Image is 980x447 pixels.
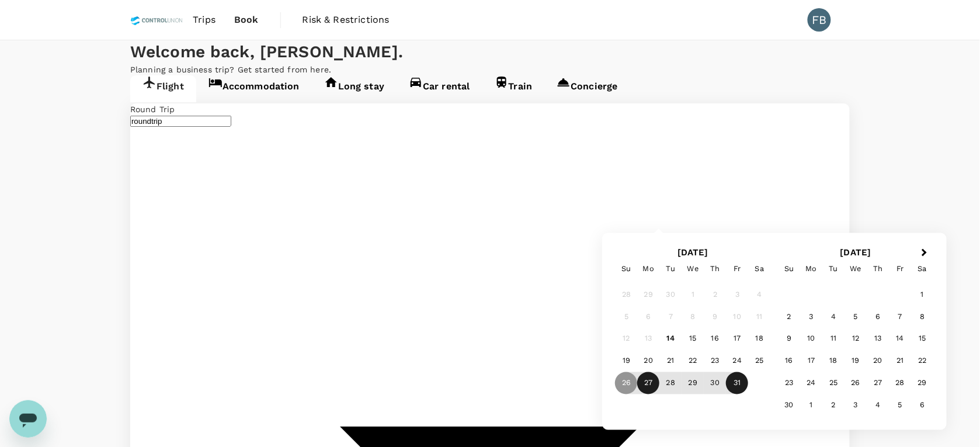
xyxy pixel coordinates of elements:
[704,283,727,306] div: Not available Thursday, October 2nd, 2025
[638,306,660,328] div: Not available Monday, October 6th, 2025
[727,283,749,306] div: Not available Friday, October 3rd, 2025
[397,75,482,102] a: Car rental
[130,75,196,102] a: Flight
[822,328,845,350] div: Choose Tuesday, November 11th, 2025
[660,328,682,350] div: Choose Tuesday, October 14th, 2025
[130,103,850,115] div: Round Trip
[889,350,911,372] div: Choose Friday, November 21st, 2025
[749,283,771,306] div: Not available Saturday, October 4th, 2025
[544,75,630,102] a: Concierge
[704,328,727,350] div: Choose Thursday, October 16th, 2025
[845,394,867,417] div: Choose Wednesday, December 3rd, 2025
[867,328,889,350] div: Choose Thursday, November 13th, 2025
[704,258,727,280] div: Thursday
[845,306,867,328] div: Choose Wednesday, November 5th, 2025
[616,283,638,306] div: Not available Sunday, September 28th, 2025
[889,306,911,328] div: Choose Friday, November 7th, 2025
[611,247,774,258] h2: [DATE]
[778,258,800,280] div: Sunday
[845,350,867,372] div: Choose Wednesday, November 19th, 2025
[778,328,800,350] div: Choose Sunday, November 9th, 2025
[638,283,660,306] div: Not available Monday, September 29th, 2025
[638,350,660,372] div: Choose Monday, October 20th, 2025
[749,328,771,350] div: Choose Saturday, October 18th, 2025
[616,328,638,350] div: Not available Sunday, October 12th, 2025
[638,372,660,394] div: Choose Monday, October 27th, 2025
[638,328,660,350] div: Not available Monday, October 13th, 2025
[867,372,889,394] div: Choose Thursday, November 27th, 2025
[704,372,727,394] div: Choose Thursday, October 30th, 2025
[800,394,822,417] div: Choose Monday, December 1st, 2025
[911,372,933,394] div: Choose Saturday, November 29th, 2025
[616,372,638,394] div: Choose Sunday, October 26th, 2025
[845,258,867,280] div: Wednesday
[822,350,845,372] div: Choose Tuesday, November 18th, 2025
[778,283,933,417] div: Month November, 2025
[682,306,704,328] div: Not available Wednesday, October 8th, 2025
[749,306,771,328] div: Not available Saturday, October 11th, 2025
[800,350,822,372] div: Choose Monday, November 17th, 2025
[130,7,183,33] img: Control Union Malaysia Sdn. Bhd.
[889,372,911,394] div: Choose Friday, November 28th, 2025
[196,75,312,102] a: Accommodation
[889,394,911,417] div: Choose Friday, December 5th, 2025
[682,328,704,350] div: Choose Wednesday, October 15th, 2025
[845,328,867,350] div: Choose Wednesday, November 12th, 2025
[660,258,682,280] div: Tuesday
[130,40,850,64] div: Welcome back , [PERSON_NAME] .
[889,328,911,350] div: Choose Friday, November 14th, 2025
[130,64,850,75] p: Planning a business trip? Get started from here.
[303,13,390,27] span: Risk & Restrictions
[482,75,545,102] a: Train
[800,306,822,328] div: Choose Monday, November 3rd, 2025
[778,372,800,394] div: Choose Sunday, November 23rd, 2025
[616,283,771,394] div: Month October, 2025
[312,75,397,102] a: Long stay
[660,306,682,328] div: Not available Tuesday, October 7th, 2025
[727,350,749,372] div: Choose Friday, October 24th, 2025
[774,247,937,258] h2: [DATE]
[867,306,889,328] div: Choose Thursday, November 6th, 2025
[911,394,933,417] div: Choose Saturday, December 6th, 2025
[727,258,749,280] div: Friday
[808,8,831,32] div: FB
[911,283,933,306] div: Choose Saturday, November 1st, 2025
[616,258,638,280] div: Sunday
[778,306,800,328] div: Choose Sunday, November 2nd, 2025
[727,328,749,350] div: Choose Friday, October 17th, 2025
[867,258,889,280] div: Thursday
[234,13,259,27] span: Book
[682,283,704,306] div: Not available Wednesday, October 1st, 2025
[704,350,727,372] div: Choose Thursday, October 23rd, 2025
[638,258,660,280] div: Monday
[800,328,822,350] div: Choose Monday, November 10th, 2025
[727,306,749,328] div: Not available Friday, October 10th, 2025
[727,372,749,394] div: Choose Friday, October 31st, 2025
[749,258,771,280] div: Saturday
[822,258,845,280] div: Tuesday
[911,258,933,280] div: Saturday
[800,258,822,280] div: Monday
[845,372,867,394] div: Choose Wednesday, November 26th, 2025
[682,258,704,280] div: Wednesday
[749,350,771,372] div: Choose Saturday, October 25th, 2025
[660,350,682,372] div: Choose Tuesday, October 21st, 2025
[911,306,933,328] div: Choose Saturday, November 8th, 2025
[889,258,911,280] div: Friday
[616,306,638,328] div: Not available Sunday, October 5th, 2025
[822,394,845,417] div: Choose Tuesday, December 2nd, 2025
[682,372,704,394] div: Choose Wednesday, October 29th, 2025
[778,394,800,417] div: Choose Sunday, November 30th, 2025
[704,306,727,328] div: Not available Thursday, October 9th, 2025
[193,13,216,27] span: Trips
[660,283,682,306] div: Not available Tuesday, September 30th, 2025
[867,350,889,372] div: Choose Thursday, November 20th, 2025
[9,400,47,438] iframe: Button to launch messaging window
[800,372,822,394] div: Choose Monday, November 24th, 2025
[616,350,638,372] div: Choose Sunday, October 19th, 2025
[916,244,935,263] button: Next Month
[682,350,704,372] div: Choose Wednesday, October 22nd, 2025
[822,372,845,394] div: Choose Tuesday, November 25th, 2025
[911,350,933,372] div: Choose Saturday, November 22nd, 2025
[911,328,933,350] div: Choose Saturday, November 15th, 2025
